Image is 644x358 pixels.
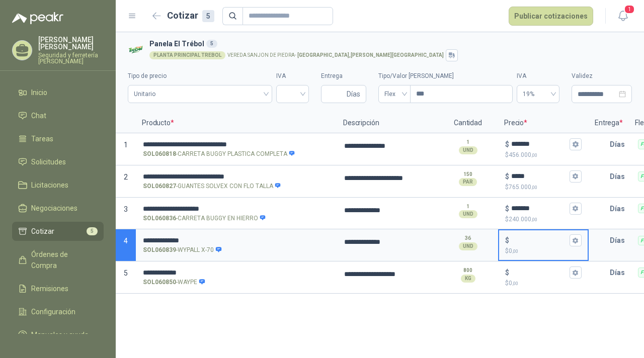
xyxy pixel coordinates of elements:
[124,269,128,277] span: 5
[498,113,589,133] p: Precio
[31,283,68,294] span: Remisiones
[124,205,128,213] span: 3
[509,216,537,223] span: 240.000
[12,83,104,102] a: Inicio
[12,325,104,344] a: Manuales y ayuda
[614,7,632,25] button: 1
[143,182,176,191] strong: SOL060827
[570,138,582,150] button: $$456.000,00
[143,269,330,277] input: SOL060850-WAYPE
[31,306,75,317] span: Configuración
[570,234,582,246] button: $$0,00
[384,86,405,102] span: Flex
[143,237,330,244] input: SOL060839-WYPALL X-70
[610,230,629,250] p: Días
[143,245,222,255] p: - WYPALL X-70
[466,203,469,211] p: 1
[511,140,568,148] input: $$456.000,00
[512,248,518,254] span: ,00
[321,71,366,81] label: Entrega
[276,71,309,81] label: IVA
[31,226,54,237] span: Cotizar
[461,275,475,283] div: KG
[509,184,537,191] span: 765.000
[12,129,104,148] a: Tareas
[31,110,46,121] span: Chat
[509,247,518,254] span: 0
[459,146,477,154] div: UND
[505,203,509,214] p: $
[128,41,145,59] img: Company Logo
[31,87,47,98] span: Inicio
[12,222,104,241] a: Cotizar5
[463,170,472,178] p: 150
[124,141,128,149] span: 1
[509,7,593,26] button: Publicar cotizaciones
[297,52,444,58] strong: [GEOGRAPHIC_DATA] , [PERSON_NAME][GEOGRAPHIC_DATA]
[149,38,628,49] h3: Panela El Trébol
[143,278,176,287] strong: SOL060850
[128,71,272,81] label: Tipo de precio
[505,246,582,256] p: $
[143,173,330,181] input: SOL060827-GUANTES SOLVEX CON FLO TALLA
[505,215,582,224] p: $
[505,171,509,182] p: $
[511,172,568,180] input: $$765.000,00
[143,245,176,255] strong: SOL060839
[570,266,582,279] button: $$0,00
[124,237,128,245] span: 4
[12,152,104,171] a: Solicitudes
[570,170,582,183] button: $$765.000,00
[143,205,330,213] input: SOL060836-CARRETA BUGGY EN HIERRO
[337,113,438,133] p: Descripción
[143,214,266,223] p: - CARRETA BUGGY EN HIERRO
[12,302,104,321] a: Configuración
[610,262,629,283] p: Días
[459,242,477,250] div: UND
[31,329,89,340] span: Manuales y ayuda
[570,203,582,215] button: $$240.000,00
[589,113,629,133] p: Entrega
[610,134,629,154] p: Días
[517,71,559,81] label: IVA
[31,249,94,271] span: Órdenes de Compra
[531,152,537,158] span: ,00
[511,269,568,277] input: $$0,00
[136,113,337,133] p: Producto
[87,227,98,235] span: 5
[134,86,266,102] span: Unitario
[149,51,225,59] div: PLANTA PRINCIPAL TREBOL
[347,85,360,103] span: Días
[38,36,104,50] p: [PERSON_NAME] [PERSON_NAME]
[12,199,104,218] a: Negociaciones
[143,278,205,287] p: - WAYPE
[459,178,477,186] div: PAR
[31,156,66,167] span: Solicitudes
[143,214,176,223] strong: SOL060836
[624,5,635,14] span: 1
[378,71,513,81] label: Tipo/Valor [PERSON_NAME]
[505,183,582,192] p: $
[12,12,63,24] img: Logo peakr
[143,149,295,159] p: - CARRETA BUGGY PLASTICA COMPLETA
[12,175,104,195] a: Licitaciones
[610,199,629,219] p: Días
[12,106,104,125] a: Chat
[511,237,568,244] input: $$0,00
[31,180,68,191] span: Licitaciones
[466,138,469,146] p: 1
[523,86,553,102] span: 19%
[531,217,537,222] span: ,00
[509,280,518,287] span: 0
[459,210,477,218] div: UND
[505,150,582,160] p: $
[505,235,509,246] p: $
[509,151,537,158] span: 456.000
[12,279,104,298] a: Remisiones
[463,266,472,275] p: 800
[31,133,53,144] span: Tareas
[572,71,632,81] label: Validez
[167,9,214,23] h2: Cotizar
[227,53,444,58] p: VEREDA SANJON DE PIEDRA -
[12,245,104,275] a: Órdenes de Compra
